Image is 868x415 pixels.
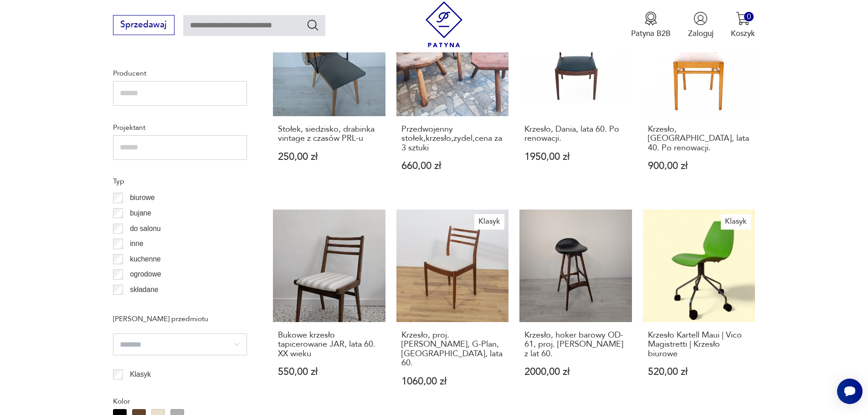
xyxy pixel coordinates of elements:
button: Zaloguj [688,11,714,39]
p: 2000,00 zł [524,367,627,377]
p: Koszyk [731,28,755,39]
p: 550,00 zł [278,367,380,377]
p: biurowe [130,192,155,204]
p: Zaloguj [688,28,714,39]
button: Szukaj [306,18,319,31]
p: inne [130,238,143,250]
a: KlasykKrzesło Kartell Maui | Vico Magistretti | Krzesło biuroweKrzesło Kartell Maui | Vico Magist... [643,210,755,407]
p: Patyna B2B [631,28,671,39]
p: Klasyk [130,369,151,380]
p: 1950,00 zł [524,152,627,162]
img: Ikona medalu [644,11,658,26]
a: KlasykKrzesło, proj. V. Wilkins, G-Plan, Wielka Brytania, lata 60.Krzesło, proj. [PERSON_NAME], G... [396,210,509,407]
a: Stołek, siedzisko, drabinka vintage z czasów PRL-uStołek, siedzisko, drabinka vintage z czasów PR... [273,4,385,192]
p: bujane [130,207,151,219]
p: Typ [113,175,247,187]
h3: Krzesło, Dania, lata 60. Po renowacji. [524,125,627,143]
button: 0Koszyk [731,11,755,39]
h3: Krzesło, [GEOGRAPHIC_DATA], lata 40. Po renowacji. [648,125,750,153]
a: Ikona medaluPatyna B2B [631,11,671,39]
p: [PERSON_NAME] przedmiotu [113,313,247,325]
h3: Krzesło Kartell Maui | Vico Magistretti | Krzesło biurowe [648,331,750,359]
p: 250,00 zł [278,152,380,162]
p: kuchenne [130,253,161,265]
a: Bukowe krzesło tapicerowane JAR, lata 60. XX wiekuBukowe krzesło tapicerowane JAR, lata 60. XX wi... [273,210,385,407]
p: Producent [113,67,247,79]
p: 520,00 zł [648,367,750,377]
div: 0 [744,12,754,21]
img: Patyna - sklep z meblami i dekoracjami vintage [421,1,467,47]
button: Patyna B2B [631,11,671,39]
p: Kolor [113,395,247,407]
img: Ikona koszyka [736,11,750,26]
p: do salonu [130,223,161,235]
h3: Stołek, siedzisko, drabinka vintage z czasów PRL-u [278,125,380,143]
button: Sprzedawaj [113,15,175,35]
p: 1060,00 zł [401,377,504,386]
img: Ikonka użytkownika [693,11,708,26]
p: składane [130,284,158,296]
h3: Krzesło, proj. [PERSON_NAME], G-Plan, [GEOGRAPHIC_DATA], lata 60. [401,331,504,368]
p: 660,00 zł [401,161,504,171]
h3: Krzesło, hoker barowy OD-61, proj. [PERSON_NAME] z lat 60. [524,331,627,359]
a: Krzesło, hoker barowy OD-61, proj. Erika Bucha z lat 60.Krzesło, hoker barowy OD-61, proj. [PERSO... [519,210,632,407]
a: Krzesło, Polska, lata 40. Po renowacji.Krzesło, [GEOGRAPHIC_DATA], lata 40. Po renowacji.900,00 zł [643,4,755,192]
p: ogrodowe [130,268,161,280]
a: Przedwojenny stołek,krzesło,zydel,cena za 3 sztukiPrzedwojenny stołek,krzesło,zydel,cena za 3 szt... [396,4,509,192]
h3: Przedwojenny stołek,krzesło,zydel,cena za 3 sztuki [401,125,504,153]
iframe: Smartsupp widget button [837,379,863,404]
p: Projektant [113,122,247,133]
p: 900,00 zł [648,161,750,171]
a: Krzesło, Dania, lata 60. Po renowacji.Krzesło, Dania, lata 60. Po renowacji.1950,00 zł [519,4,632,192]
a: Sprzedawaj [113,22,175,29]
h3: Bukowe krzesło tapicerowane JAR, lata 60. XX wieku [278,331,380,359]
p: taboret [130,299,152,311]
